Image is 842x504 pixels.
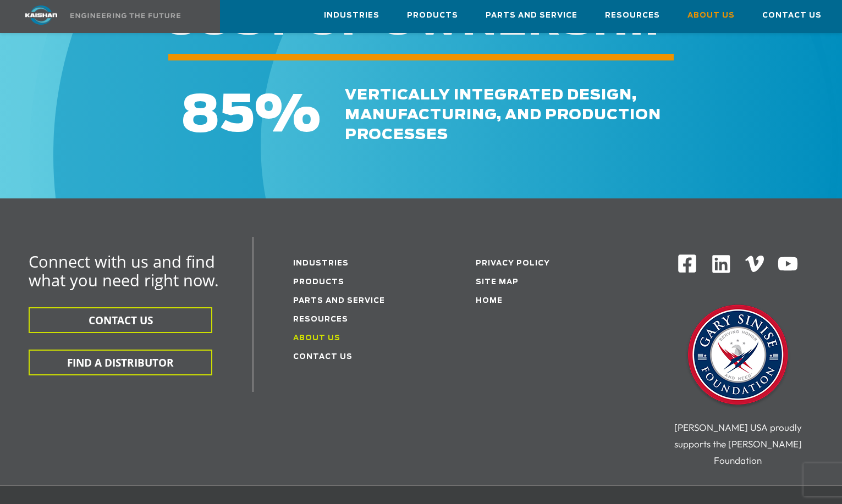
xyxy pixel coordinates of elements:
[486,1,577,30] a: Parts and Service
[745,256,764,272] img: Vimeo
[70,13,180,18] img: Engineering the future
[293,353,353,361] a: Contact Us
[476,279,519,286] a: Site Map
[486,9,577,22] span: Parts and Service
[324,1,379,30] a: Industries
[711,253,732,275] img: Linkedin
[476,260,550,267] a: Privacy Policy
[683,301,793,411] img: Gary Sinise Foundation
[762,1,822,30] a: Contact Us
[407,1,458,30] a: Products
[324,9,379,22] span: Industries
[181,91,255,141] span: 85
[255,91,321,141] span: %
[674,422,802,466] span: [PERSON_NAME] USA proudly supports the [PERSON_NAME] Foundation
[476,297,503,304] a: Home
[293,260,349,267] a: Industries
[605,9,660,22] span: Resources
[293,316,348,323] a: Resources
[687,1,735,30] a: About Us
[677,253,697,274] img: Facebook
[29,251,219,291] span: Connect with us and find what you need right now.
[345,88,661,142] span: vertically integrated design, manufacturing, and production processes
[687,9,735,22] span: About Us
[407,9,458,22] span: Products
[29,307,212,333] button: CONTACT US
[29,350,212,375] button: FIND A DISTRIBUTOR
[762,9,822,22] span: Contact Us
[293,279,344,286] a: Products
[293,297,385,304] a: Parts and service
[293,335,340,342] a: About Us
[777,253,799,275] img: Youtube
[605,1,660,30] a: Resources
